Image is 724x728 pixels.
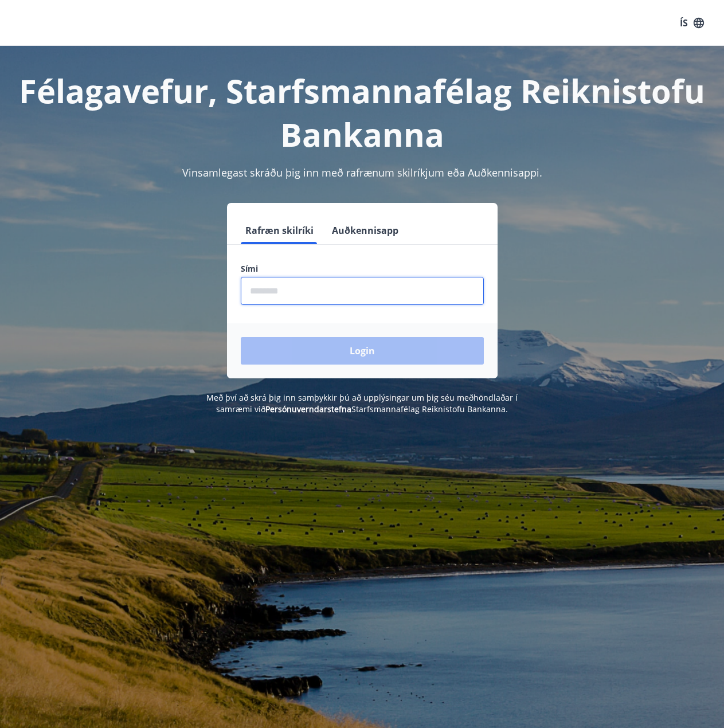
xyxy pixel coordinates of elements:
label: Sími [241,263,484,275]
button: Auðkennisapp [327,217,403,244]
span: Vinsamlegast skráðu þig inn með rafrænum skilríkjum eða Auðkennisappi. [182,166,542,179]
span: Með því að skrá þig inn samþykkir þú að upplýsingar um þig séu meðhöndlaðar í samræmi við Starfsm... [206,392,518,414]
a: Persónuverndarstefna [265,404,351,414]
button: ÍS [674,13,710,33]
h1: Félagavefur, Starfsmannafélag Reiknistofu Bankanna [14,69,710,156]
button: Rafræn skilríki [241,217,318,244]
